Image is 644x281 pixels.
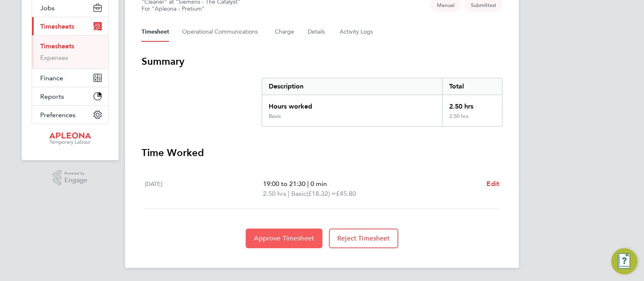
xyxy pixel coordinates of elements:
span: Reject Timesheet [337,234,390,242]
div: 2.50 hrs [442,95,502,113]
span: Timesheets [40,23,74,30]
button: Charge [275,22,295,42]
span: 0 min [311,180,327,188]
div: Hours worked [262,95,442,113]
span: £45.80 [336,190,356,197]
button: Engage Resource Center [611,248,637,274]
a: Powered byEngage [53,170,88,186]
div: Summary [262,78,502,127]
button: Finance [32,69,108,87]
span: | [307,180,309,188]
a: Timesheets [40,42,74,50]
span: Edit [486,180,499,188]
span: Jobs [40,4,55,12]
div: For "Apleona - Pretium" [142,5,240,12]
a: Go to home page [32,132,109,145]
button: Operational Communications [182,22,262,42]
span: | [288,190,290,197]
button: Activity Logs [340,22,374,42]
div: Timesheets [32,35,108,68]
div: Total [442,78,502,95]
button: Timesheet [142,22,169,42]
span: Engage [64,177,87,184]
span: Preferences [40,111,75,119]
section: Timesheet [142,55,502,248]
span: 19:00 to 21:30 [263,180,306,188]
span: Powered by [64,170,87,177]
span: Approve Timesheet [254,234,314,242]
div: Basic [269,113,281,120]
button: Details [308,22,327,42]
span: Finance [40,74,63,82]
button: Timesheets [32,17,108,35]
button: Preferences [32,106,108,124]
span: Reports [40,93,64,100]
span: 2.50 hrs [263,190,286,197]
a: Expenses [40,54,68,61]
h3: Summary [142,55,502,68]
div: Description [262,78,442,95]
button: Reject Timesheet [329,229,398,248]
button: Reports [32,87,108,105]
div: [DATE] [145,179,263,199]
span: (£18.32) = [306,190,336,197]
div: 2.50 hrs [442,113,502,126]
h3: Time Worked [142,146,502,159]
a: Edit [486,179,499,189]
img: apleona-logo-retina.png [49,132,91,145]
span: Basic [291,189,306,199]
button: Approve Timesheet [246,229,322,248]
